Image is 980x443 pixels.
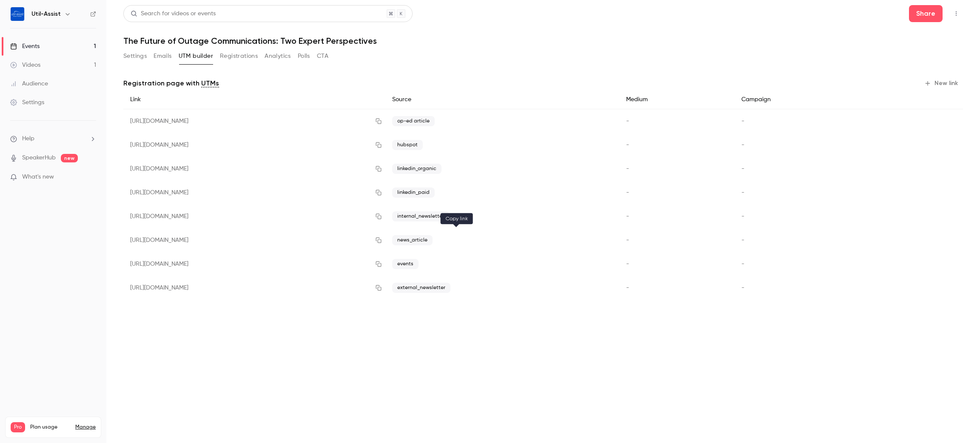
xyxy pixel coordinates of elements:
span: - [626,190,629,196]
span: - [626,237,629,243]
div: Search for videos or events [131,9,216,18]
span: internal_newsletter [392,211,449,221]
button: Settings [123,49,147,63]
div: Settings [10,98,44,107]
button: UTM builder [179,49,213,63]
a: UTMs [201,78,219,88]
span: events [392,259,419,269]
span: news_article [392,235,433,245]
div: [URL][DOMAIN_NAME] [123,252,385,276]
span: - [626,261,629,267]
p: Registration page with [123,78,219,88]
span: - [741,166,744,172]
a: SpeakerHub [22,153,56,162]
span: - [741,190,744,196]
div: [URL][DOMAIN_NAME] [123,276,385,300]
div: Videos [10,61,40,69]
button: Polls [298,49,310,63]
span: - [626,285,629,291]
iframe: Noticeable Trigger [86,173,96,181]
button: CTA [317,49,328,63]
div: Medium [619,90,734,109]
span: linkedin_paid [392,187,435,198]
span: - [626,166,629,172]
div: Link [123,90,385,109]
span: - [741,142,744,148]
span: linkedin_organic [392,164,442,174]
span: hubspot [392,140,423,150]
span: Help [22,134,34,143]
span: - [626,118,629,124]
span: - [626,142,629,148]
div: [URL][DOMAIN_NAME] [123,181,385,204]
button: Registrations [220,49,258,63]
span: new [61,154,78,162]
span: - [741,285,744,291]
div: [URL][DOMAIN_NAME] [123,228,385,252]
button: Share [909,5,943,22]
div: Source [385,90,620,109]
div: [URL][DOMAIN_NAME] [123,157,385,181]
span: external_newsletter [392,283,450,293]
span: - [741,213,744,219]
div: Campaign [735,90,875,109]
span: Plan usage [30,424,70,431]
span: op-ed article [392,116,435,126]
div: [URL][DOMAIN_NAME] [123,109,385,133]
h1: The Future of Outage Communications: Two Expert Perspectives [123,36,963,46]
span: - [741,118,744,124]
div: Audience [10,80,48,88]
img: Util-Assist [11,7,24,21]
span: - [741,237,744,243]
a: Manage [75,424,96,431]
button: Analytics [265,49,291,63]
span: - [741,261,744,267]
h6: Util-Assist [31,10,61,18]
span: - [626,213,629,219]
span: Pro [11,422,25,432]
div: [URL][DOMAIN_NAME] [123,133,385,157]
button: New link [921,77,963,90]
div: [URL][DOMAIN_NAME] [123,204,385,228]
button: Emails [154,49,171,63]
span: What's new [22,173,54,182]
li: help-dropdown-opener [10,134,96,143]
div: Events [10,42,40,51]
